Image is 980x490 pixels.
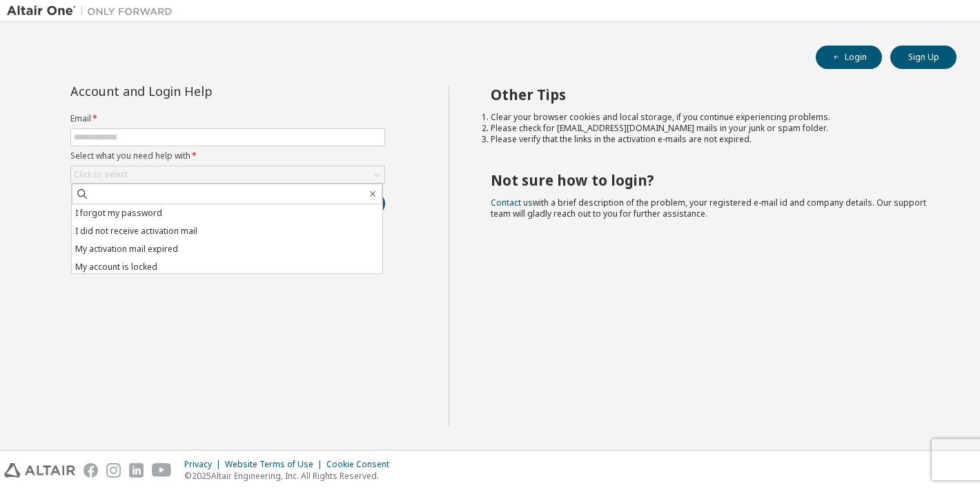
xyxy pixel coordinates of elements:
[74,169,128,180] div: Click to select
[326,459,398,470] div: Cookie Consent
[491,171,932,189] h2: Not sure how to login?
[4,463,75,478] img: altair_logo.svg
[491,134,932,145] li: Please verify that the links in the activation e-mails are not expired.
[225,459,326,470] div: Website Terms of Use
[7,4,179,18] img: Altair One
[84,463,98,478] img: facebook.svg
[184,470,398,482] p: © 2025 Altair Engineering, Inc. All Rights Reserved.
[890,46,957,69] button: Sign Up
[491,86,932,104] h2: Other Tips
[70,150,385,161] label: Select what you need help with
[491,197,533,208] a: Contact us
[816,46,882,69] button: Login
[491,123,932,134] li: Please check for [EMAIL_ADDRESS][DOMAIN_NAME] mails in your junk or spam folder.
[106,463,121,478] img: instagram.svg
[71,166,384,183] div: Click to select
[72,204,382,222] li: I forgot my password
[491,197,926,219] span: with a brief description of the problem, your registered e-mail id and company details. Our suppo...
[184,459,225,470] div: Privacy
[491,112,932,123] li: Clear your browser cookies and local storage, if you continue experiencing problems.
[129,463,144,478] img: linkedin.svg
[70,86,322,97] div: Account and Login Help
[70,113,385,124] label: Email
[152,463,172,478] img: youtube.svg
